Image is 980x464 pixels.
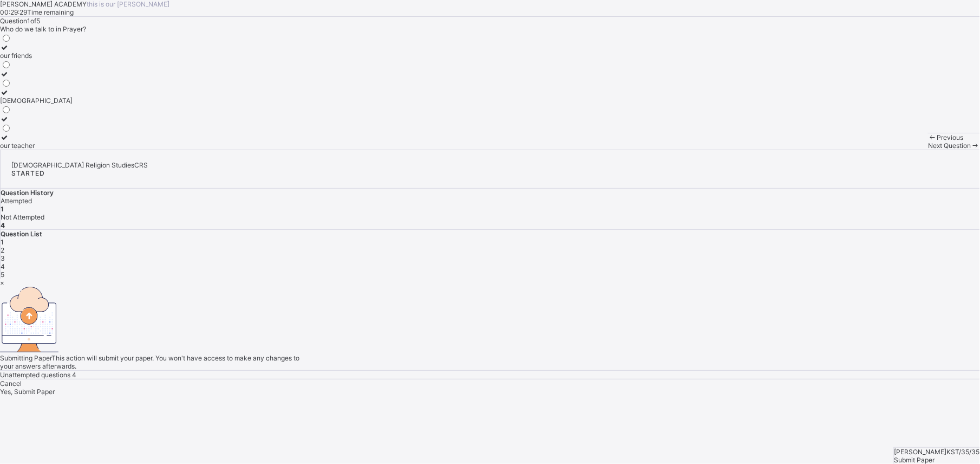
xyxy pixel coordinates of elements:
[928,141,971,150] span: Next Question
[1,205,4,213] b: 1
[27,8,74,16] span: Time remaining
[937,133,964,141] span: Previous
[11,161,134,169] span: [DEMOGRAPHIC_DATA] Religion Studies
[947,448,980,456] span: KST/35/35
[134,161,148,169] span: CRS
[1,189,54,197] span: Question History
[1,254,5,262] span: 3
[1,197,32,205] span: Attempted
[1,213,44,221] span: Not Attempted
[70,371,76,379] span: 4
[1,238,4,246] span: 1
[894,456,935,464] span: Submit Paper
[11,169,45,177] span: STARTED
[1,230,42,238] span: Question List
[894,448,947,456] span: [PERSON_NAME]
[1,221,5,229] b: 4
[1,270,4,279] span: 5
[1,246,4,254] span: 2
[1,262,5,270] span: 4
